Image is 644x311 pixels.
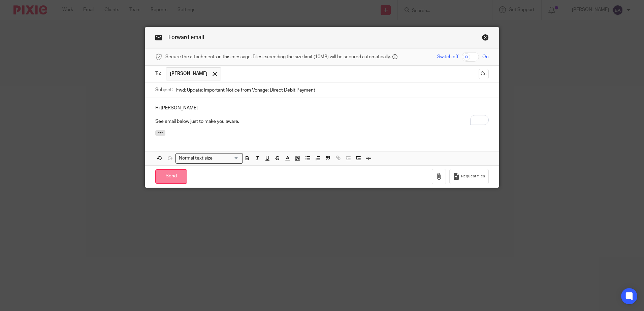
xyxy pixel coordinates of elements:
[170,70,207,77] span: [PERSON_NAME]
[165,54,391,60] span: Secure the attachments in this message. Files exceeding the size limit (10MB) will be secured aut...
[177,155,214,162] span: Normal text size
[437,54,458,60] span: Switch off
[175,153,243,164] div: Search for option
[155,118,489,125] p: See email below just to make you aware.
[215,155,239,162] input: Search for option
[482,34,489,43] a: Close this dialog window
[155,105,489,111] p: Hi [PERSON_NAME]
[155,70,163,77] label: To:
[449,169,488,184] button: Request files
[145,98,499,130] div: To enrich screen reader interactions, please activate Accessibility in Grammarly extension settings
[461,174,485,179] span: Request files
[155,169,187,184] input: Send
[155,87,173,93] label: Subject:
[168,35,204,40] span: Forward email
[482,54,489,60] span: On
[479,69,489,79] button: Cc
